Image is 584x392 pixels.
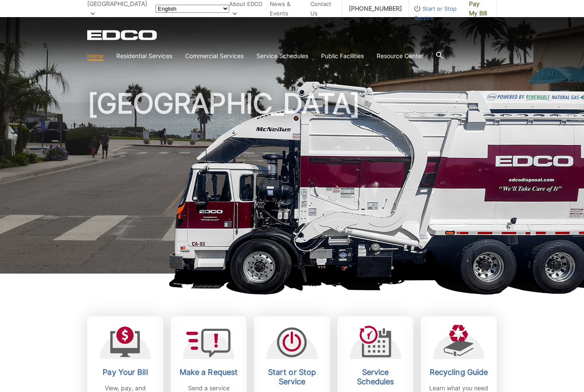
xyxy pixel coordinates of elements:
a: Residential Services [116,51,172,61]
h2: Start or Stop Service [260,368,324,386]
a: Commercial Services [185,51,244,61]
h1: [GEOGRAPHIC_DATA] [87,90,497,277]
h2: Make a Request [177,368,240,377]
select: Select a language [156,5,229,13]
a: Home [87,51,103,61]
h2: Service Schedules [344,368,407,386]
h2: Recycling Guide [427,368,490,377]
h2: Pay Your Bill [94,368,157,377]
a: Resource Center [377,51,423,61]
a: Public Facilities [321,51,364,61]
a: Service Schedules [257,51,308,61]
a: EDCD logo. Return to the homepage. [87,30,158,40]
